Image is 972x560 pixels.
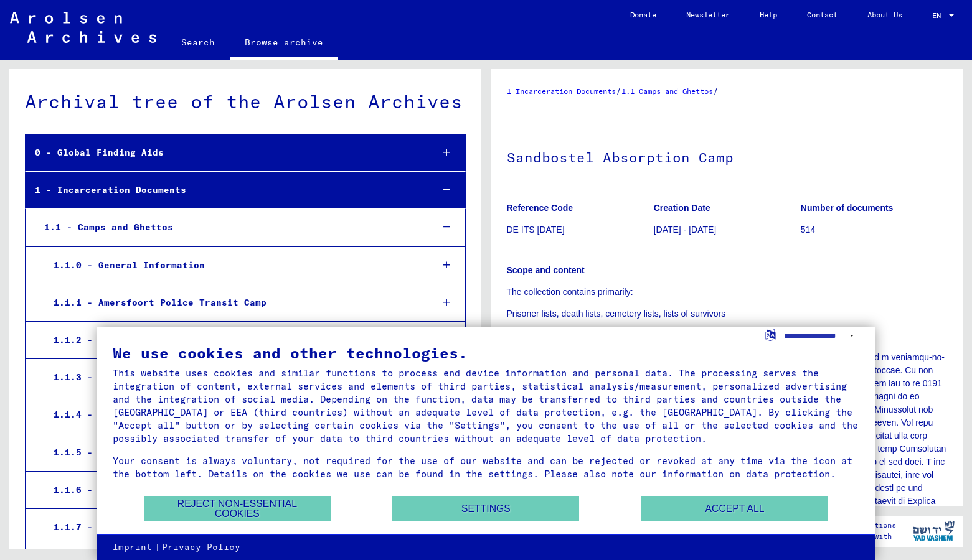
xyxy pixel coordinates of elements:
p: DE ITS [DATE] [507,223,653,236]
b: Number of documents [801,203,894,213]
b: Reference Code [507,203,573,213]
div: We use cookies and other technologies. [113,345,859,360]
div: 1.1 - Camps and Ghettos [35,215,423,240]
div: 1 - Incarceration Documents [26,178,423,202]
div: 1.1.4 - Breendonk Transit Camp [44,403,423,427]
b: Scope and content [507,265,585,275]
span: / [616,85,621,96]
span: EN [932,11,946,20]
p: The collection contains primarily: [507,286,948,299]
b: Creation Date [654,203,710,213]
div: Your consent is always voluntary, not required for the use of our website and can be rejected or ... [113,454,859,480]
div: 1.1.2 - Auschwitz Concentration and Extermination Camp [44,328,423,352]
div: 1.1.3 - [GEOGRAPHIC_DATA]-Belsen Concentration Camp [44,365,423,390]
button: Reject non-essential cookies [144,496,331,521]
img: yv_logo.png [910,515,957,546]
div: This website uses cookies and similar functions to process end device information and personal da... [113,366,859,445]
div: 0 - Global Finding Aids [26,141,423,165]
a: 1.1 Camps and Ghettos [621,86,713,96]
div: Archival tree of the Arolsen Archives [25,88,466,116]
a: 1 Incarceration Documents [507,86,616,96]
h1: Sandbostel Absorption Camp [507,129,948,184]
p: 514 [801,223,947,236]
a: Browse archive [230,27,338,60]
div: 1.1.0 - General Information [44,253,423,278]
a: Imprint [113,541,152,554]
img: Arolsen_neg.svg [10,12,156,43]
div: 1.1.1 - Amersfoort Police Transit Camp [44,291,423,315]
a: Search [166,27,230,57]
span: / [713,85,719,96]
div: 1.1.5 - Buchenwald Concentration Camp [44,441,423,465]
p: Prisoner lists, death lists, cemetery lists, lists of survivors [507,307,948,320]
button: Settings [392,496,579,521]
p: [DATE] - [DATE] [654,223,800,236]
div: 1.1.6 - Dachau Concentration Camp [44,478,423,502]
button: Accept all [641,496,828,521]
a: Privacy Policy [162,541,240,554]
